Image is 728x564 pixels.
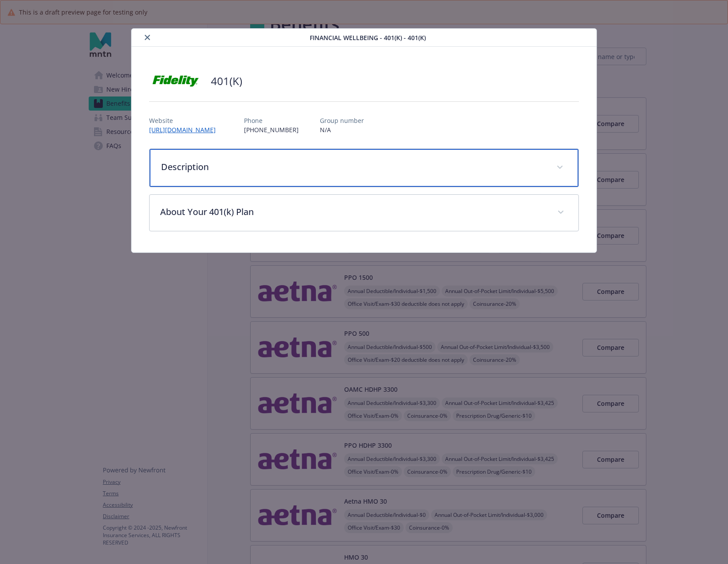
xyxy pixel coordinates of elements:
h2: 401(K) [211,74,242,89]
div: details for plan Financial Wellbeing - 401(K) - 401(k) [73,28,655,253]
p: [PHONE_NUMBER] [244,125,299,134]
div: About Your 401(k) Plan [150,195,578,231]
p: N/A [320,125,364,134]
p: About Your 401(k) Plan [160,205,547,219]
p: Description [161,160,546,174]
p: Phone [244,116,299,125]
a: [URL][DOMAIN_NAME] [149,126,223,134]
p: Group number [320,116,364,125]
button: close [142,32,153,43]
p: Website [149,116,223,125]
div: Description [150,149,578,187]
span: Financial Wellbeing - 401(K) - 401(k) [310,33,426,42]
img: Fidelity Investments [149,68,202,94]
